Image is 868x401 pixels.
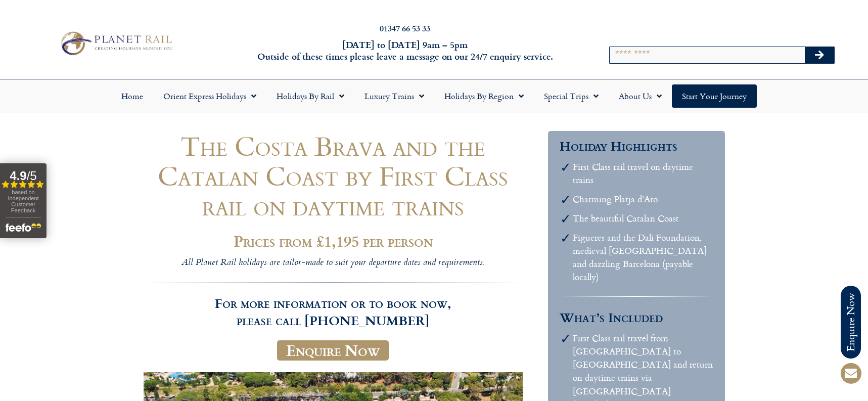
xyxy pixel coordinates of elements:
i: All Planet Rail holidays are tailor-made to suit your departure dates and requirements. [181,256,484,271]
a: Special Trips [534,84,609,108]
a: Holidays by Region [434,84,534,108]
a: About Us [609,84,672,108]
li: The beautiful Catalan Coast [573,212,713,225]
nav: Menu [5,84,863,108]
a: Holidays by Rail [266,84,354,108]
li: First Class rail travel on daytime trains [573,160,713,187]
a: Start your Journey [672,84,757,108]
h3: For more information or to book now, please call [PHONE_NUMBER] [144,282,523,329]
a: Luxury Trains [354,84,434,108]
h2: Prices from £1,195 per person [144,233,523,250]
img: Planet Rail Train Holidays Logo [56,29,175,58]
li: Charming Platja d’Aro [573,193,713,206]
h3: What’s Included [560,309,713,326]
h3: Holiday Highlights [560,138,713,154]
a: Home [111,84,153,108]
button: Search [805,47,834,63]
h6: [DATE] to [DATE] 9am – 5pm Outside of these times please leave a message on our 24/7 enquiry serv... [234,39,576,63]
h1: The Costa Brava and the Catalan Coast by First Class rail on daytime trains [144,131,523,220]
a: 01347 66 53 33 [380,22,430,34]
a: Enquire Now [277,340,389,361]
a: Orient Express Holidays [153,84,266,108]
li: Figueres and the Dali Foundation, medieval [GEOGRAPHIC_DATA] and dazzling Barcelona (payable loca... [573,231,713,284]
